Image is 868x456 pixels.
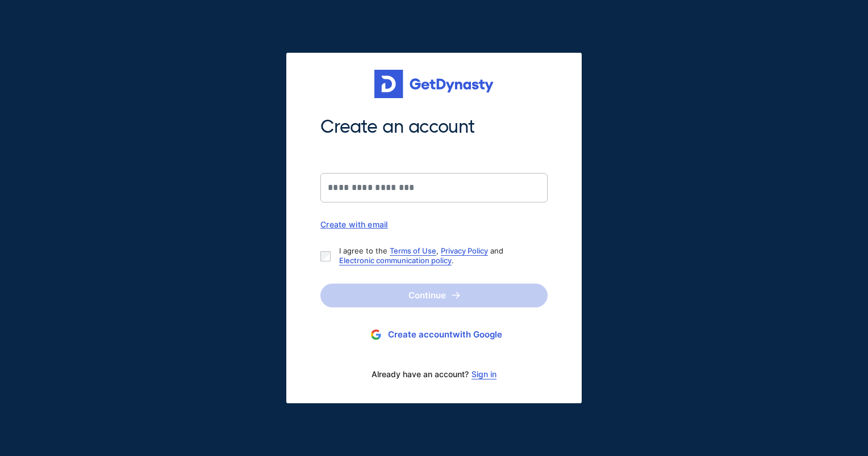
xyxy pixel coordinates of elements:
[339,256,452,265] a: Electronic communication policy
[320,324,548,345] button: Create accountwith Google
[471,370,496,379] a: Sign in
[320,219,548,229] div: Create with email
[390,246,436,255] a: Terms of Use
[374,70,494,98] img: Get started for free with Dynasty Trust Company
[339,246,539,265] p: I agree to the , and .
[441,246,488,255] a: Privacy Policy
[320,115,548,139] span: Create an account
[320,362,548,386] div: Already have an account?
